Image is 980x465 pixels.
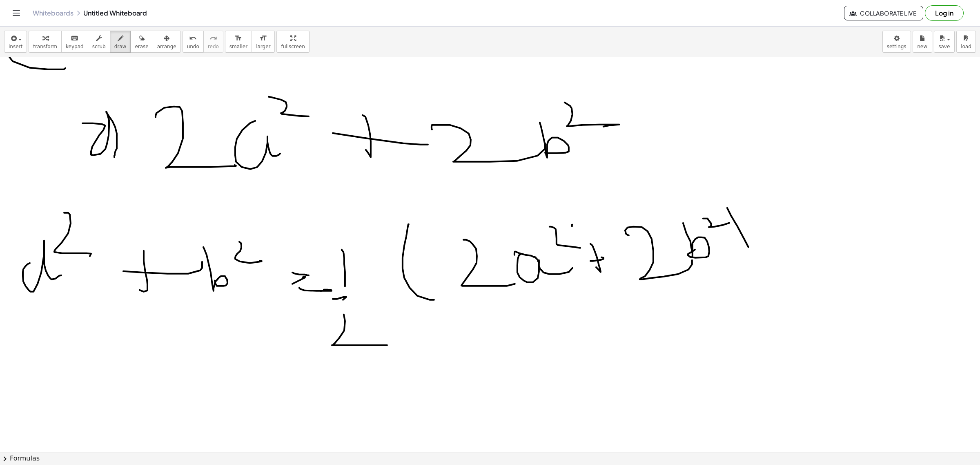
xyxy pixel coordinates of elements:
[187,44,199,49] span: undo
[961,44,971,49] span: load
[71,34,78,43] i: keyboard
[92,44,106,49] span: scrub
[208,44,219,49] span: redo
[153,31,181,53] button: arrange
[33,44,57,49] span: transform
[281,44,305,49] span: fullscreen
[110,31,131,53] button: draw
[276,31,309,53] button: fullscreen
[61,31,88,53] button: keyboardkeypad
[66,44,84,49] span: keypad
[183,31,204,53] button: undoundo
[917,44,927,49] span: new
[203,31,223,53] button: redoredo
[259,34,267,43] i: format_size
[913,31,932,53] button: new
[225,31,252,53] button: format_sizesmaller
[209,34,217,43] i: redo
[887,44,906,49] span: settings
[189,34,197,43] i: undo
[130,31,153,53] button: erase
[10,7,23,20] button: Toggle navigation
[844,6,923,20] button: Collaborate Live
[934,31,955,53] button: save
[925,5,964,21] button: Log in
[88,31,110,53] button: scrub
[234,34,242,43] i: format_size
[29,31,62,53] button: transform
[256,44,270,49] span: larger
[114,44,127,49] span: draw
[938,44,950,49] span: save
[956,31,976,53] button: load
[135,44,148,49] span: erase
[33,9,73,17] a: Whiteboards
[157,44,176,49] span: arrange
[9,44,22,49] span: insert
[252,31,275,53] button: format_sizelarger
[4,31,27,53] button: insert
[851,9,916,17] span: Collaborate Live
[229,44,247,49] span: smaller
[882,31,911,53] button: settings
